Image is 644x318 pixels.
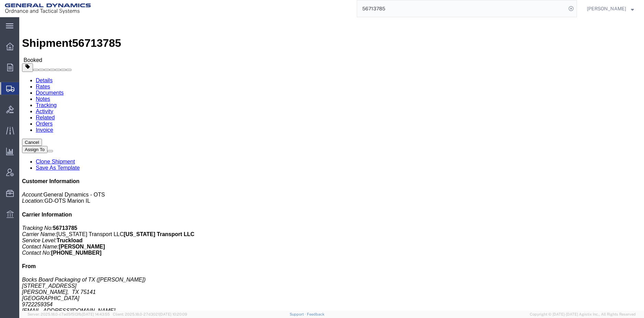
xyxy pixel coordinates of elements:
[5,3,91,14] img: logo
[159,312,187,316] span: [DATE] 10:20:09
[357,0,566,17] input: Search for shipment number, reference number
[290,312,307,316] a: Support
[587,4,634,13] button: [PERSON_NAME]
[530,311,636,317] span: Copyright © [DATE]-[DATE] Agistix Inc., All Rights Reserved
[82,312,110,316] span: [DATE] 14:43:55
[113,312,187,316] span: Client: 2025.18.0-27d3021
[587,5,626,12] span: Russell Borum
[19,17,644,311] iframe: FS Legacy Container
[28,312,110,316] span: Server: 2025.18.0-c7ad5f513fb
[307,312,324,316] a: Feedback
